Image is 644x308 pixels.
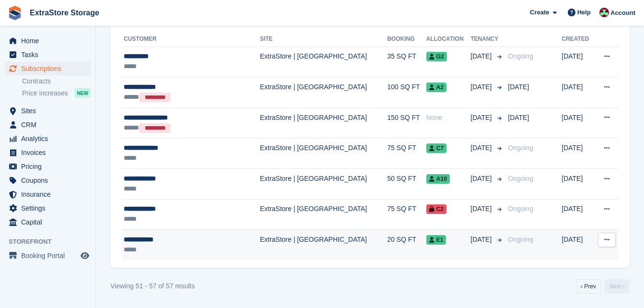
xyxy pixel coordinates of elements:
[21,118,79,131] span: CRM
[605,279,630,294] a: Next
[470,143,493,153] span: [DATE]
[260,169,387,200] td: ExtraStore | [GEOGRAPHIC_DATA]
[5,201,91,215] a: menu
[562,107,594,138] td: [DATE]
[470,113,493,123] span: [DATE]
[562,199,594,230] td: [DATE]
[387,107,426,138] td: 150 SQ FT
[21,132,79,145] span: Analytics
[5,249,91,262] a: menu
[426,83,446,92] span: A2
[508,52,533,60] span: Ongoing
[21,104,79,118] span: Sites
[387,169,426,200] td: 50 SQ FT
[426,32,470,47] th: Allocation
[260,47,387,77] td: ExtraStore | [GEOGRAPHIC_DATA]
[387,77,426,108] td: 100 SQ FT
[5,132,91,145] a: menu
[21,174,79,187] span: Coupons
[562,32,594,47] th: Created
[5,146,91,159] a: menu
[21,34,79,47] span: Home
[5,160,91,173] a: menu
[387,138,426,169] td: 75 SQ FT
[470,235,493,245] span: [DATE]
[387,32,426,47] th: Booking
[599,8,609,17] img: Chelsea Parker
[576,279,601,294] a: Previous
[21,188,79,201] span: Insurance
[5,34,91,47] a: menu
[26,5,103,21] a: ExtraStore Storage
[426,174,450,184] span: A10
[562,47,594,77] td: [DATE]
[260,107,387,138] td: ExtraStore | [GEOGRAPHIC_DATA]
[21,201,79,215] span: Settings
[562,230,594,260] td: [DATE]
[470,174,493,184] span: [DATE]
[470,204,493,214] span: [DATE]
[21,215,79,229] span: Capital
[21,146,79,159] span: Invoices
[574,279,632,294] nav: Pages
[5,104,91,118] a: menu
[21,249,79,262] span: Booking Portal
[577,8,591,17] span: Help
[562,169,594,200] td: [DATE]
[562,138,594,169] td: [DATE]
[79,250,91,261] a: Preview store
[75,88,91,98] div: NEW
[5,174,91,187] a: menu
[22,77,91,86] a: Contracts
[508,236,533,243] span: Ongoing
[470,82,493,92] span: [DATE]
[21,160,79,173] span: Pricing
[5,188,91,201] a: menu
[508,144,533,152] span: Ongoing
[9,237,95,247] span: Storefront
[508,114,529,121] span: [DATE]
[110,281,195,291] div: Viewing 51 - 57 of 57 results
[387,230,426,260] td: 20 SQ FT
[21,48,79,61] span: Tasks
[610,8,635,18] span: Account
[22,89,68,98] span: Price increases
[387,47,426,77] td: 35 SQ FT
[5,62,91,75] a: menu
[508,175,533,182] span: Ongoing
[426,204,446,214] span: C2
[426,52,447,61] span: G2
[508,205,533,213] span: Ongoing
[5,118,91,131] a: menu
[562,77,594,108] td: [DATE]
[260,77,387,108] td: ExtraStore | [GEOGRAPHIC_DATA]
[426,113,470,123] div: None
[22,88,91,98] a: Price increases NEW
[5,215,91,229] a: menu
[5,48,91,61] a: menu
[260,138,387,169] td: ExtraStore | [GEOGRAPHIC_DATA]
[508,83,529,91] span: [DATE]
[470,32,504,47] th: Tenancy
[387,199,426,230] td: 75 SQ FT
[21,62,79,75] span: Subscriptions
[260,32,387,47] th: Site
[260,230,387,260] td: ExtraStore | [GEOGRAPHIC_DATA]
[8,6,22,20] img: stora-icon-8386f47178a22dfd0bd8f6a31ec36ba5ce8667c1dd55bd0f319d3a0aa187defe.svg
[260,199,387,230] td: ExtraStore | [GEOGRAPHIC_DATA]
[530,8,549,17] span: Create
[426,235,446,245] span: E1
[470,51,493,61] span: [DATE]
[122,32,260,47] th: Customer
[426,143,446,153] span: C7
